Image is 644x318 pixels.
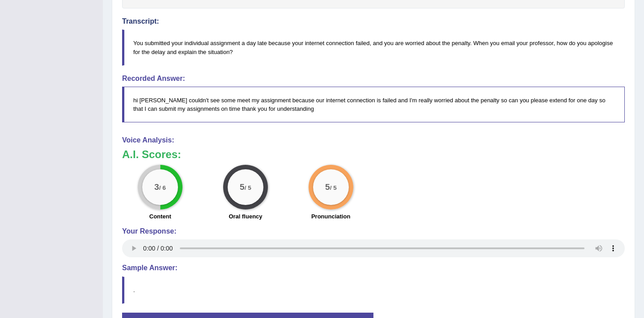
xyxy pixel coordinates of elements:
small: / 6 [159,185,166,192]
h4: Sample Answer: [122,264,625,272]
blockquote: You submitted your individual assignment a day late because your internet connection failed, and ... [122,29,625,65]
h4: Recorded Answer: [122,75,625,83]
label: Content [149,212,171,221]
b: A.I. Scores: [122,148,181,160]
blockquote: . [122,276,625,304]
label: Pronunciation [311,212,350,221]
small: / 5 [330,185,336,192]
label: Oral fluency [229,212,262,221]
h4: Voice Analysis: [122,136,625,144]
h4: Your Response: [122,227,625,235]
big: 5 [325,182,330,192]
blockquote: hi [PERSON_NAME] couldn't see some meet my assignment because our internet connection is failed a... [122,87,625,122]
small: / 5 [245,185,251,192]
big: 3 [154,182,159,192]
big: 5 [240,182,245,192]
